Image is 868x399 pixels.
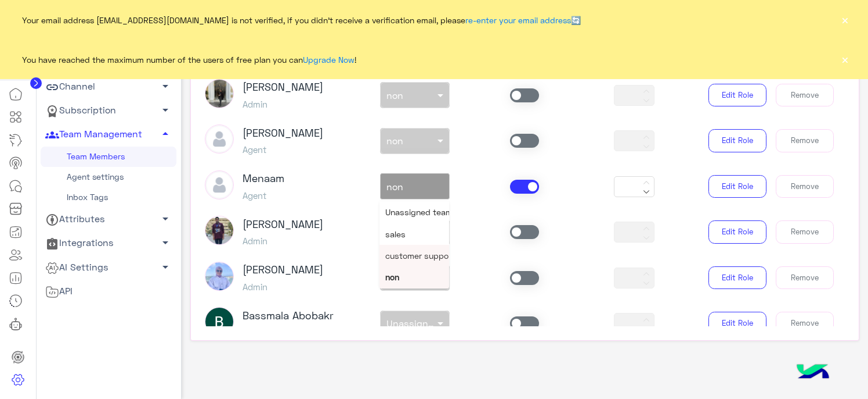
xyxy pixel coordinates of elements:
button: Edit Role [708,175,766,198]
a: Attributes [41,208,176,231]
span: arrow_drop_down [158,212,172,226]
a: Integrations [41,231,176,255]
h3: [PERSON_NAME] [243,81,323,94]
h5: Admin [243,99,323,109]
button: Remove [776,175,834,198]
span: non [386,181,403,192]
img: ACg8ocIr2bT89Q8dH2iTmHXrK821wSyjubqhsc36Xd4zxGSmY2_Upw=s96-c [205,307,234,336]
h3: [PERSON_NAME] [243,127,323,140]
span: You have reached the maximum number of the users of free plan you can ! [22,54,356,66]
a: Channel [41,75,176,99]
img: picture [205,216,234,245]
a: re-enter your email address [465,15,571,25]
span: Your email address [EMAIL_ADDRESS][DOMAIN_NAME] is not verified, if you didn't receive a verifica... [22,14,581,26]
button: × [839,54,851,65]
h3: Menaam [243,172,284,185]
button: × [839,14,851,26]
span: arrow_drop_down [158,236,172,250]
button: Edit Role [708,266,766,290]
button: Remove [776,266,834,290]
button: Edit Role [708,220,766,244]
button: Edit Role [708,312,766,335]
span: arrow_drop_down [158,103,172,117]
h5: Agent [243,190,284,201]
span: sales [385,229,406,239]
span: arrow_drop_up [158,127,172,141]
span: arrow_drop_down [158,79,172,93]
a: API [41,279,176,303]
a: Subscription [41,99,176,123]
button: Remove [776,312,834,335]
button: Remove [776,84,834,107]
button: Edit Role [708,129,766,152]
a: Team Members [41,147,176,167]
button: Edit Role [708,84,766,107]
button: Remove [776,129,834,152]
img: picture [205,79,234,108]
a: Inbox Tags [41,187,176,208]
img: defaultAdmin.png [205,170,234,199]
h3: Bassmala Abobakr [243,309,334,322]
button: Remove [776,220,834,244]
a: Agent settings [41,167,176,187]
a: Upgrade Now [303,55,355,65]
h3: [PERSON_NAME] [243,263,323,276]
span: Unassigned team [385,207,453,217]
h5: Admin [243,236,323,246]
span: arrow_drop_down [158,260,172,274]
span: API [45,284,73,299]
h5: Agent [243,144,323,155]
span: non [385,272,399,282]
span: customer support [385,251,455,261]
a: Team Management [41,123,176,147]
h5: Admin [243,282,323,292]
img: picture [205,262,234,291]
ng-dropdown-panel: Options list [379,201,449,288]
h3: [PERSON_NAME] [243,218,323,231]
img: hulul-logo.png [793,352,833,393]
a: AI Settings [41,255,176,279]
img: defaultAdmin.png [205,124,234,154]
